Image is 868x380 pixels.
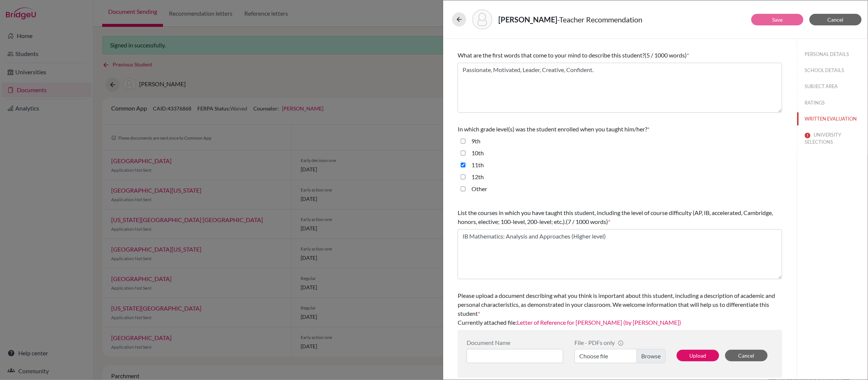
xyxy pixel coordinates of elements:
label: 9th [471,137,480,146]
label: 12th [471,172,484,181]
button: PERSONAL DETAILS [797,48,868,61]
label: Other [471,184,487,193]
textarea: Passionate, Motivated, Leader, Creative, Confident. [458,63,782,113]
img: error-544570611efd0a2d1de9.svg [805,133,811,138]
span: (5 / 1000 words) [645,52,687,59]
a: Letter of Reference for [PERSON_NAME] (by [PERSON_NAME]) [517,319,681,326]
div: Document Name [467,339,563,346]
label: 11th [471,161,484,169]
button: UNIVERSITY SELECTIONS [797,128,868,149]
strong: [PERSON_NAME] [498,15,557,24]
span: In which grade level(s) was the student enrolled when you taught him/her? [458,125,647,133]
span: Please upload a document describing what you think is important about this student, including a d... [458,292,775,317]
textarea: IB Mathematics: Analysis and Approaches (Higher level) [458,229,782,279]
button: RATINGS [797,96,868,109]
span: What are the first words that come to your mind to describe this student? [458,52,645,59]
span: - Teacher Recommendation [557,15,642,24]
span: info [618,340,624,346]
label: 10th [471,149,484,158]
button: SUBJECT AREA [797,80,868,93]
div: Currently attached file: [458,288,782,330]
label: Choose file [574,349,665,363]
span: (7 / 1000 words) [566,218,608,225]
button: WRITTEN EVALUATION [797,112,868,125]
button: Cancel [725,350,768,361]
span: List the courses in which you have taught this student, including the level of course difficulty ... [458,209,773,225]
div: File - PDFs only [574,339,665,346]
button: SCHOOL DETAILS [797,64,868,77]
button: Upload [677,350,719,361]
